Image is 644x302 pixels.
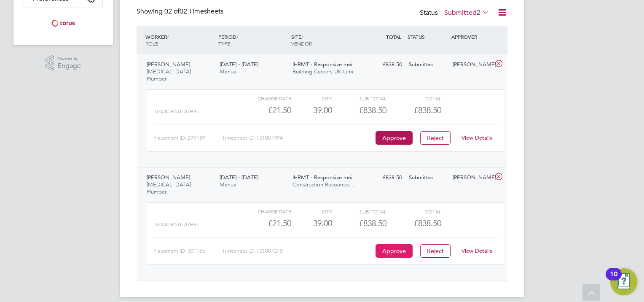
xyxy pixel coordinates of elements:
[405,29,449,44] div: STATUS
[164,7,180,16] span: 02 of
[164,7,223,16] span: 02 Timesheets
[292,174,358,181] span: IHRMT - Responsive mai…
[291,103,332,117] div: 39.00
[462,134,492,141] a: View Details
[292,61,358,68] span: IHRMT - Responsive mai…
[292,181,355,188] span: Construction Resources…
[292,68,359,75] span: Building Careers UK Limi…
[362,171,405,185] div: £838.50
[386,206,441,216] div: Total
[444,8,489,17] label: Submitted
[289,29,362,51] div: SITE
[57,55,81,62] span: Powered by
[291,216,332,230] div: 39.00
[167,33,169,40] span: /
[301,33,303,40] span: /
[145,40,158,47] span: ROLE
[147,174,190,181] span: [PERSON_NAME]
[405,58,449,72] div: Submitted
[216,29,289,51] div: PERIOD
[153,244,222,258] div: Placement ID: 301165
[48,16,78,30] img: torus-logo-retina.png
[414,218,441,228] span: £838.50
[610,268,637,295] button: Open Resource Center, 10 new notifications
[291,206,332,216] div: QTY
[477,8,480,17] span: 2
[376,131,413,145] button: Approve
[449,171,493,185] div: [PERSON_NAME]
[332,216,386,230] div: £838.50
[291,93,332,103] div: QTY
[449,29,493,44] div: APPROVER
[237,93,291,103] div: Charge rate
[414,105,441,115] span: £838.50
[57,62,81,70] span: Engage
[218,40,230,47] span: TYPE
[332,93,386,103] div: Sub Total
[420,131,451,145] button: Reject
[291,40,312,47] span: VENDOR
[153,131,222,145] div: Placement ID: 299189
[376,244,413,258] button: Approve
[420,7,491,19] div: Status
[222,131,373,145] div: Timesheet ID: TS1807394
[386,93,441,103] div: Total
[449,58,493,72] div: [PERSON_NAME]
[220,61,258,68] span: [DATE] - [DATE]
[386,33,401,40] span: TOTAL
[220,68,238,75] span: Manual
[332,206,386,216] div: Sub Total
[237,206,291,216] div: Charge rate
[237,216,291,230] div: £21.50
[236,33,238,40] span: /
[147,181,194,195] span: [MEDICAL_DATA] - Plumber
[147,68,194,82] span: [MEDICAL_DATA] - Plumber
[332,103,386,117] div: £838.50
[46,55,81,71] a: Powered byEngage
[462,247,492,254] a: View Details
[420,244,451,258] button: Reject
[137,7,225,16] div: Showing
[237,103,291,117] div: £21.50
[143,29,216,51] div: WORKER
[24,16,103,30] a: Go to home page
[220,174,258,181] span: [DATE] - [DATE]
[222,244,373,258] div: Timesheet ID: TS1807270
[155,221,198,227] span: Basic Rate (£/HR)
[147,61,190,68] span: [PERSON_NAME]
[220,181,238,188] span: Manual
[610,274,617,285] div: 10
[155,108,198,114] span: Basic Rate (£/HR)
[362,58,405,72] div: £838.50
[405,171,449,185] div: Submitted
